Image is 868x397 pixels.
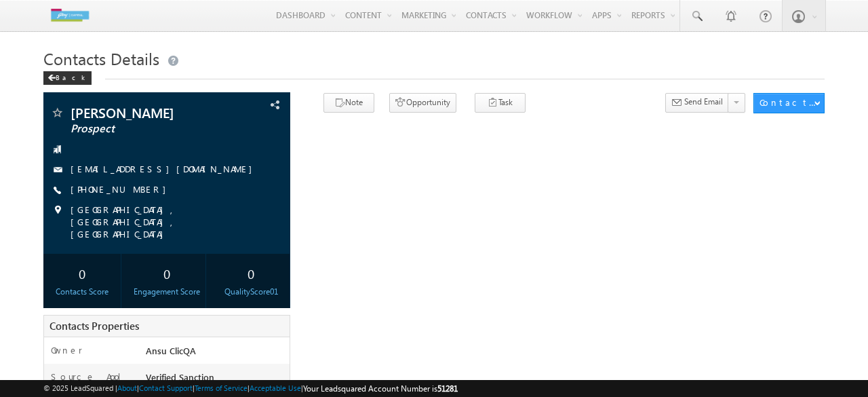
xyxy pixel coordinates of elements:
div: 0 [216,261,286,286]
label: Owner [51,344,83,356]
span: [GEOGRAPHIC_DATA], [GEOGRAPHIC_DATA], [GEOGRAPHIC_DATA] [71,204,269,240]
span: 51281 [437,383,458,394]
span: Send Email [684,96,723,108]
button: Task [475,93,526,113]
a: About [117,383,137,392]
span: © 2025 LeadSquared | | | | | [43,382,458,395]
a: Acceptable Use [250,383,301,392]
label: Source Application [51,371,133,395]
div: Back [43,71,92,85]
a: Back [43,71,98,82]
div: Engagement Score [132,286,202,298]
span: [PERSON_NAME] [71,106,222,119]
button: Contacts Actions [753,93,825,113]
span: Your Leadsquared Account Number is [303,383,458,394]
a: Terms of Service [195,383,248,392]
button: Send Email [665,93,729,113]
button: Note [323,93,374,113]
img: Custom Logo [43,3,96,27]
div: 0 [47,261,117,286]
span: Prospect [71,122,222,136]
span: Contacts Properties [50,319,139,333]
a: Contact Support [139,383,193,392]
button: Opportunity [389,93,456,113]
span: [PHONE_NUMBER] [71,183,173,197]
div: Contacts Actions [759,96,817,109]
div: 0 [132,261,202,286]
div: Contacts Score [47,286,117,298]
span: Ansu ClicQA [146,345,196,356]
a: [EMAIL_ADDRESS][DOMAIN_NAME] [71,163,259,174]
span: Contacts Details [43,48,159,69]
div: QualityScore01 [216,286,286,298]
div: Verified Sanction [142,371,290,390]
